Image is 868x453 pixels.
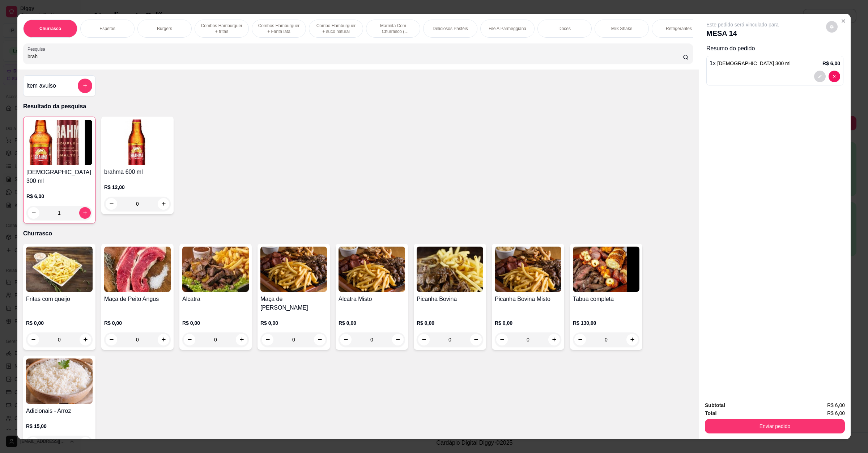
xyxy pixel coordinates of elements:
button: decrease-product-quantity [829,71,840,82]
img: product-image [182,247,249,292]
button: decrease-product-quantity [826,21,838,33]
img: product-image [417,247,483,292]
p: R$ 0,00 [260,319,327,327]
p: Burgers [157,26,172,32]
button: increase-product-quantity [80,437,91,449]
h4: Adicionais - Arroz [26,407,93,415]
p: Deliciosos Pastéis [433,26,468,32]
p: R$ 130,00 [573,319,639,327]
p: Milk Shake [611,26,633,32]
h4: Alcatra [182,295,249,303]
button: Enviar pedido [705,419,845,433]
img: product-image [26,120,92,165]
p: 1 x [710,59,791,68]
button: increase-product-quantity [158,198,169,210]
button: decrease-product-quantity [28,207,39,219]
p: R$ 0,00 [182,319,249,327]
p: Combos Hamburguer + fritas [201,23,243,34]
p: R$ 0,00 [339,319,405,327]
h4: Maça de Peito Angus [104,295,171,303]
input: Pesquisa [27,53,683,60]
h4: brahma 600 ml [104,168,171,176]
p: Resultado da pesquisa [23,102,693,111]
button: add-separate-item [78,79,92,93]
p: MESA 14 [706,28,779,38]
p: R$ 6,00 [26,193,92,200]
p: Marmita Com Churrasco ( Novidade ) [372,23,414,34]
img: product-image [495,247,561,292]
p: Espetos [99,26,115,32]
p: Combos Hamburguer + Fanta lata [258,23,300,34]
p: R$ 0,00 [495,319,561,327]
img: product-image [104,119,171,165]
span: [DEMOGRAPHIC_DATA] 300 ml [717,60,791,66]
img: product-image [26,247,93,292]
p: Refrigerantes [666,26,692,32]
img: product-image [26,358,93,404]
button: decrease-product-quantity [106,198,117,210]
p: Churrasco [39,26,61,32]
span: R$ 6,00 [827,401,845,409]
p: Filé A Parmeggiana [489,26,526,32]
strong: Total [705,410,716,416]
p: Este pedido será vinculado para [706,21,779,28]
p: R$ 0,00 [26,319,93,327]
p: R$ 0,00 [417,319,483,327]
img: product-image [573,247,639,292]
img: product-image [104,247,171,292]
p: R$ 0,00 [104,319,171,327]
label: Pesquisa [27,46,48,52]
h4: Maça de [PERSON_NAME] [260,295,327,312]
button: increase-product-quantity [79,207,91,219]
button: decrease-product-quantity [814,71,826,82]
p: Doces [558,26,571,32]
h4: Tabua completa [573,295,639,303]
h4: Item avulso [26,81,56,90]
img: product-image [339,247,405,292]
button: Close [838,15,849,27]
p: R$ 6,00 [822,60,840,67]
p: Churrasco [23,229,693,238]
p: R$ 15,00 [26,423,93,430]
h4: Picanha Bovina Misto [495,295,561,303]
h4: Picanha Bovina [417,295,483,303]
img: product-image [260,247,327,292]
strong: Subtotal [705,402,725,408]
p: R$ 12,00 [104,184,171,191]
p: Resumo do pedido [706,44,843,53]
p: Combo Hamburguer + suco natural [315,23,357,34]
span: R$ 6,00 [827,409,845,417]
h4: Fritas com queijo [26,295,93,303]
h4: [DEMOGRAPHIC_DATA] 300 ml [26,168,92,185]
button: decrease-product-quantity [27,437,39,449]
h4: Alcatra Misto [339,295,405,303]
